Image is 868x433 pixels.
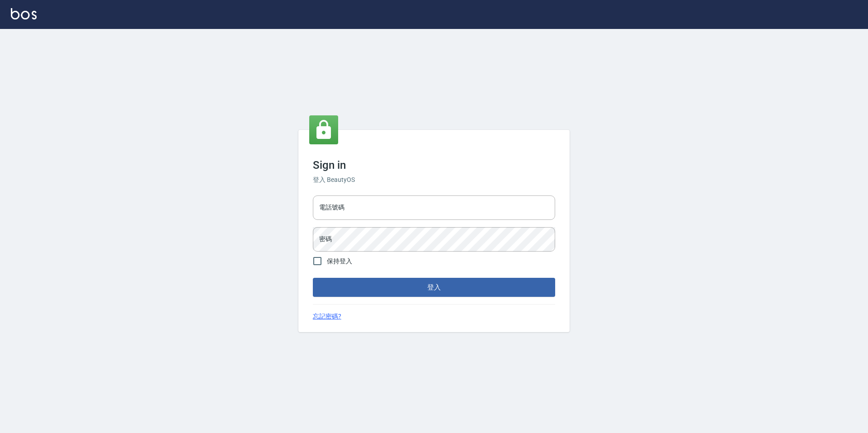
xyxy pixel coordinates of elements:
h3: Sign in [313,159,555,171]
img: Logo [11,8,37,19]
span: 保持登入 [327,257,352,266]
a: 忘記密碼? [313,312,341,321]
button: 登入 [313,278,555,297]
h6: 登入 BeautyOS [313,175,555,185]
